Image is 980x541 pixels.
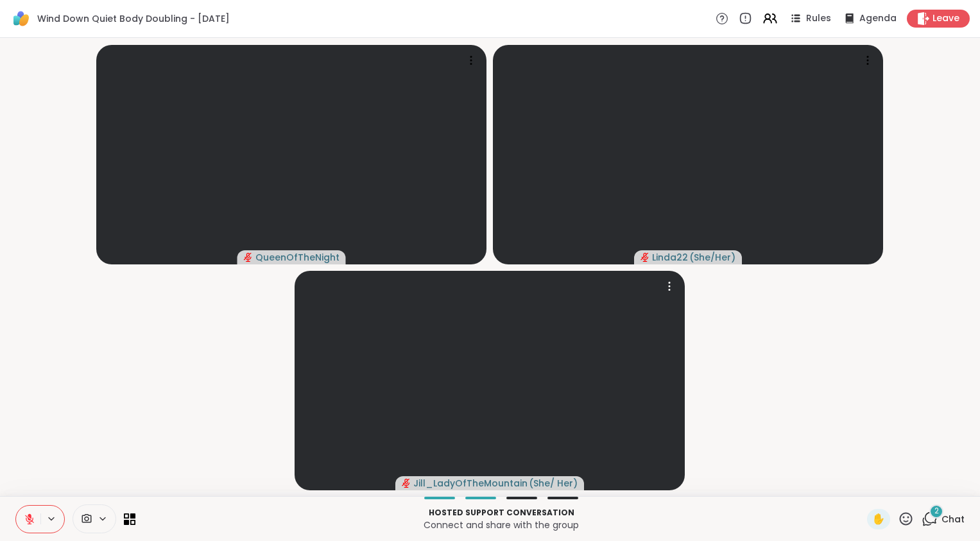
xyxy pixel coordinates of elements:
span: ✋ [872,511,885,527]
span: audio-muted [640,253,649,262]
p: Hosted support conversation [143,507,859,519]
span: QueenOfTheNight [255,251,340,264]
img: ShareWell Logomark [10,8,32,30]
span: ( She/Her ) [689,251,735,264]
span: Leave [933,12,959,25]
span: audio-muted [244,253,253,262]
span: 2 [934,506,939,517]
p: Connect and share with the group [143,519,859,531]
span: audio-muted [402,479,411,488]
span: Wind Down Quiet Body Doubling - [DATE] [37,12,230,25]
span: Agenda [859,12,897,25]
span: Chat [941,513,965,526]
span: ( She/ Her ) [529,477,578,490]
span: Jill_LadyOfTheMountain [413,477,528,490]
span: Rules [806,12,831,25]
span: Linda22 [652,251,688,264]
